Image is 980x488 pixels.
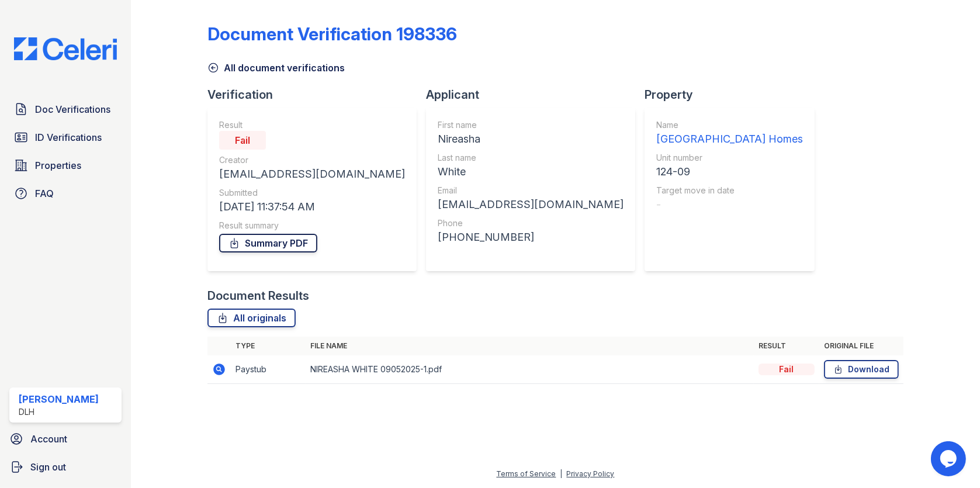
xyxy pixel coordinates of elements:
td: Paystub [231,355,306,384]
a: Account [5,427,126,451]
div: Nireasha [438,131,624,147]
a: All originals [207,309,296,327]
div: - [656,196,803,213]
a: Doc Verifications [9,98,122,121]
div: Fail [759,364,815,375]
a: Name [GEOGRAPHIC_DATA] Homes [656,119,803,147]
div: Submitted [219,187,405,199]
div: 124-09 [656,164,803,180]
div: Fail [219,131,266,150]
span: Sign out [30,460,66,474]
div: | [560,469,562,478]
div: Target move in date [656,185,803,196]
th: Result [754,337,819,355]
div: [EMAIL_ADDRESS][DOMAIN_NAME] [438,196,624,213]
div: [PERSON_NAME] [19,392,99,406]
span: Doc Verifications [35,102,110,116]
div: First name [438,119,624,131]
a: Terms of Service [496,469,556,478]
div: Document Results [207,288,309,304]
div: Name [656,119,803,131]
a: Download [824,360,899,379]
div: Document Verification 198336 [207,23,457,44]
iframe: chat widget [931,441,968,476]
div: [EMAIL_ADDRESS][DOMAIN_NAME] [219,166,405,182]
span: Properties [35,158,81,172]
th: Type [231,337,306,355]
div: Applicant [426,86,645,103]
th: Original file [819,337,903,355]
a: Properties [9,154,122,177]
div: Unit number [656,152,803,164]
a: Summary PDF [219,234,317,252]
div: [PHONE_NUMBER] [438,229,624,245]
div: [DATE] 11:37:54 AM [219,199,405,215]
div: Last name [438,152,624,164]
span: FAQ [35,186,54,200]
td: NIREASHA WHITE 09052025-1.pdf [306,355,754,384]
span: ID Verifications [35,130,102,144]
div: DLH [19,406,99,418]
div: Verification [207,86,426,103]
a: Sign out [5,455,126,479]
div: Phone [438,217,624,229]
a: FAQ [9,182,122,205]
div: [GEOGRAPHIC_DATA] Homes [656,131,803,147]
a: ID Verifications [9,126,122,149]
div: Email [438,185,624,196]
div: Result [219,119,405,131]
div: Property [645,86,824,103]
div: Creator [219,154,405,166]
div: Result summary [219,220,405,231]
img: CE_Logo_Blue-a8612792a0a2168367f1c8372b55b34899dd931a85d93a1a3d3e32e68fde9ad4.png [5,37,126,60]
div: White [438,164,624,180]
a: All document verifications [207,61,345,75]
a: Privacy Policy [566,469,614,478]
th: File name [306,337,754,355]
span: Account [30,432,67,446]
